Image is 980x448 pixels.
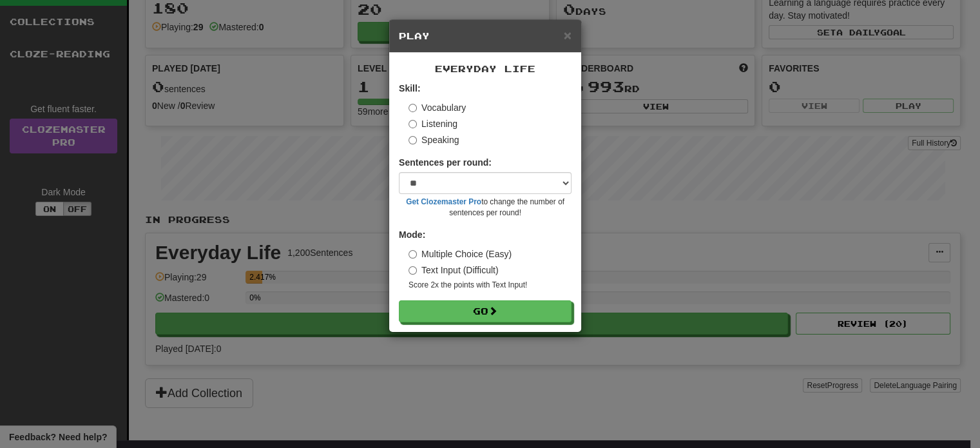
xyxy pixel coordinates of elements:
[408,264,499,277] label: Text Input (Difficult)
[408,250,417,258] input: Multiple Choice (Easy)
[408,120,417,128] input: Listening
[399,30,572,43] h5: Play
[399,197,572,219] small: to change the number of sentences per round!
[399,300,572,322] button: Go
[408,133,459,146] label: Speaking
[408,101,466,114] label: Vocabulary
[408,266,417,275] input: Text Input (Difficult)
[408,136,417,144] input: Speaking
[408,280,572,291] small: Score 2x the points with Text Input !
[408,117,457,130] label: Listening
[399,156,492,169] label: Sentences per round:
[564,28,572,42] button: Close
[406,197,481,206] a: Get Clozemaster Pro
[399,229,425,240] strong: Mode:
[408,104,417,112] input: Vocabulary
[564,28,572,43] span: ×
[435,63,535,74] span: Everyday Life
[399,83,420,93] strong: Skill:
[408,248,512,260] label: Multiple Choice (Easy)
